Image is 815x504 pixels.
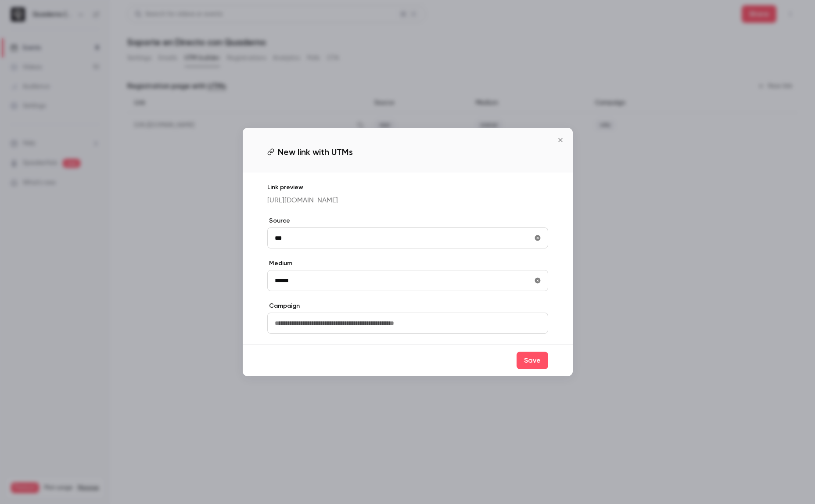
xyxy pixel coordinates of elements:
[267,216,548,225] label: Source
[531,274,545,288] button: utmMedium
[278,145,353,158] span: New link with UTMs
[267,259,548,268] label: Medium
[552,131,569,149] button: Close
[267,195,548,206] p: [URL][DOMAIN_NAME]
[531,231,545,245] button: utmSource
[267,183,548,192] p: Link preview
[267,302,548,310] label: Campaign
[517,352,548,369] button: Save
